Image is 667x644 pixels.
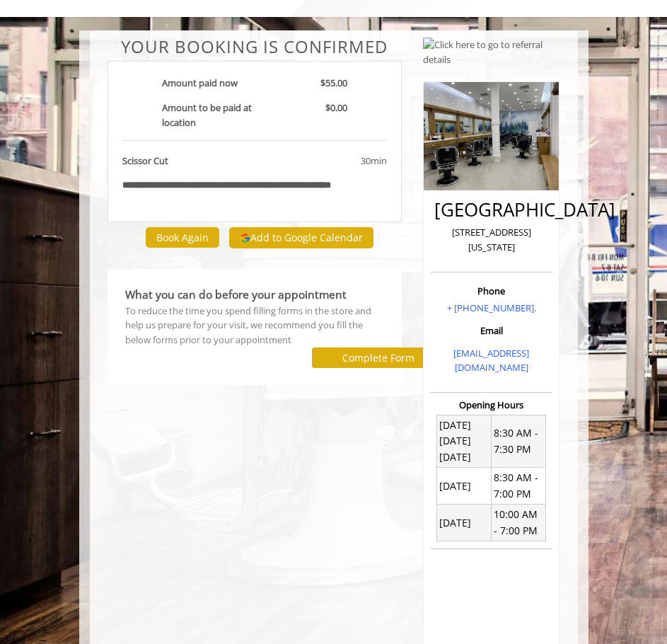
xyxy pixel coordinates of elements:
a: + [PHONE_NUMBER]. [447,301,536,314]
label: Complete Form [342,352,414,364]
td: [DATE] [437,468,492,505]
h3: Opening Hours [431,400,552,410]
h2: [GEOGRAPHIC_DATA] [434,200,549,220]
button: Complete Form [312,347,445,368]
b: Amount to be paid at location [162,101,252,129]
b: Amount paid now [162,76,238,89]
p: [STREET_ADDRESS][US_STATE] [434,225,549,255]
td: 10:00 AM - 7:00 PM [492,505,546,541]
center: Your Booking is confirmed [108,38,402,56]
a: [EMAIL_ADDRESS][DOMAIN_NAME] [453,347,529,374]
div: 30min [313,154,387,168]
b: $55.00 [320,76,347,89]
b: $0.00 [325,101,347,114]
td: 8:30 AM - 7:30 PM [492,415,546,468]
img: Click here to go to referral details [423,38,559,67]
b: Scissor Cut [122,154,168,168]
b: What you can do before your appointment [125,287,347,302]
button: Add to Google Calendar [229,227,373,248]
h3: Phone [434,286,549,296]
h3: Email [434,326,549,335]
td: [DATE] [DATE] [DATE] [437,415,492,468]
div: To reduce the time you spend filling forms in the store and help us prepare for your visit, we re... [125,304,385,347]
td: 8:30 AM - 7:00 PM [492,468,546,505]
button: Book Again [146,227,219,248]
td: [DATE] [437,505,492,541]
